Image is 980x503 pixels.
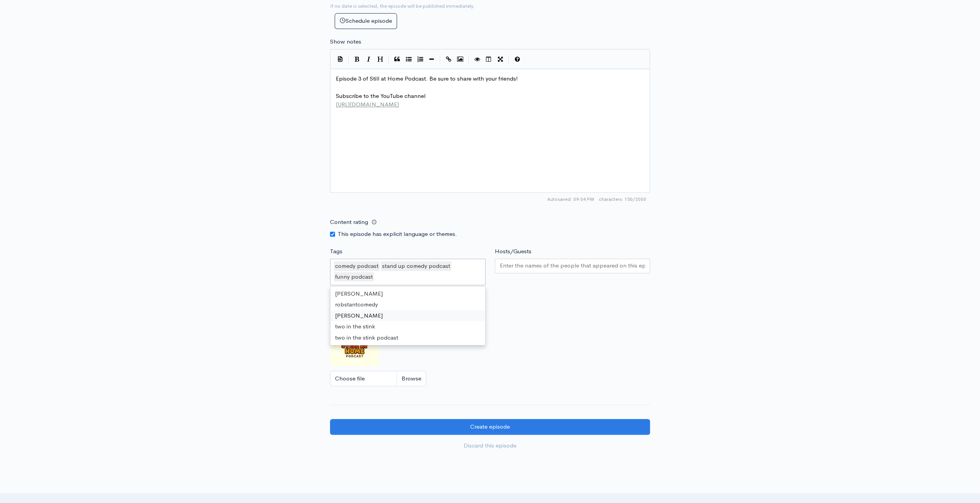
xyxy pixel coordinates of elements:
label: Tags [330,247,342,256]
button: Toggle Preview [471,54,483,65]
small: If no date is selected, the episode will be published immediately. [330,3,474,9]
div: [PERSON_NAME] [330,310,485,321]
input: Create episode [330,419,650,435]
a: Discard this episode [330,438,650,454]
div: comedy podcast [334,261,380,271]
button: Generic List [403,54,414,65]
div: robstantcomedy [330,299,485,310]
label: Content rating [330,214,368,230]
button: Schedule episode [335,13,397,29]
small: If no artwork is selected your default podcast artwork will be used [330,306,650,314]
div: [PERSON_NAME] [330,288,485,299]
label: Hosts/Guests [495,247,531,256]
button: Italic [363,54,374,65]
button: Insert Horizontal Line [426,54,437,65]
i: | [440,55,441,64]
span: 150/2000 [599,196,646,203]
label: Show notes [330,37,361,46]
span: Episode 3 of Still at Home Podcast. Be sure to share with your friends! [336,75,518,82]
div: two in the stink [330,321,485,332]
i: | [388,55,389,64]
i: | [468,55,469,64]
button: Toggle Side by Side [483,54,494,65]
span: [URL][DOMAIN_NAME] [336,101,399,108]
div: stand up comedy podcast [381,261,451,271]
div: funny podcast [334,272,374,282]
button: Heading [374,54,386,65]
label: This episode has explicit language or themes. [338,230,457,239]
button: Toggle Fullscreen [494,54,506,65]
span: Subscribe to the YouTube channel [336,92,426,99]
button: Numbered List [414,54,426,65]
i: | [348,55,349,64]
button: Insert Image [454,54,466,65]
button: Create Link [443,54,454,65]
i: | [508,55,509,64]
button: Insert Show Notes Template [334,53,346,64]
input: Enter the names of the people that appeared on this episode [500,261,645,270]
div: two in the stink podcast [330,332,485,343]
button: Markdown Guide [511,54,523,65]
span: Autosaved: 09:04 PM [547,196,594,203]
button: Quote [391,54,403,65]
button: Bold [351,54,363,65]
